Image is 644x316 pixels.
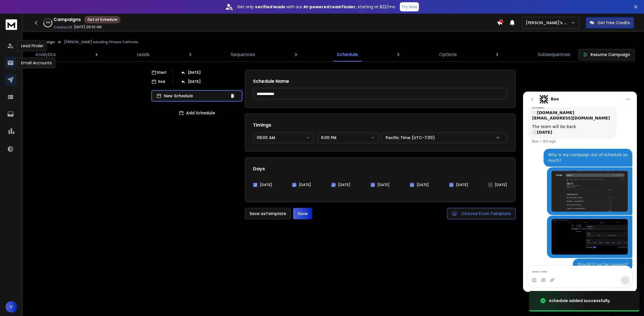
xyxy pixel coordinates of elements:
p: [PERSON_NAME] exluding fitness Califonia [64,40,138,44]
div: Out of Schedule [84,16,120,23]
p: Try Now [402,4,417,10]
p: [DATE] 09:32 AM [74,25,102,29]
h1: Days [253,166,507,172]
button: 6:00 PM [317,132,378,143]
button: Resume Campaign [578,49,635,60]
div: schedule added successfully. [549,298,611,303]
strong: AI-powered Lead Finder, [303,4,357,10]
p: [DATE] [188,79,201,84]
button: Campaign [34,40,55,44]
h1: Timings [253,122,507,129]
label: [DATE] [299,183,311,187]
strong: verified leads [255,4,285,10]
span: Choose From Template [462,211,511,216]
label: [DATE] [456,183,468,187]
button: Add Schedule [151,107,242,119]
p: [PERSON_NAME]'s Workspace [526,20,571,26]
a: Sequences [227,48,259,61]
a: Options [436,48,460,61]
label: [DATE] [377,183,390,187]
label: [DATE] [495,183,507,187]
button: 09:00 AM [253,132,314,143]
p: [DATE] [188,70,201,75]
a: Leads [133,48,153,61]
h1: Campaigns [54,16,81,23]
button: Choose From Template [447,208,516,219]
p: Get Free Credits [598,20,630,26]
button: Save asTemplate [245,208,291,219]
p: Schedule [337,51,358,58]
button: Get Free Credits [586,17,634,28]
label: [DATE] [417,183,429,187]
button: Save [293,208,312,219]
iframe: Intercom live chat [523,92,637,292]
p: Sequences [231,51,255,58]
p: Subsequences [538,51,570,58]
p: New Schedule [164,93,228,99]
a: Analytics [32,48,59,61]
p: Created At: [54,25,73,30]
p: 40 % [46,21,50,24]
a: Subsequences [534,48,574,61]
p: Options [439,51,457,58]
p: Get only with our starting at $22/mo [237,4,395,10]
label: [DATE] [260,183,272,187]
p: Analytics [35,51,56,58]
p: Leads [137,51,150,58]
h1: Schedule Name [253,78,507,85]
p: End [158,79,165,84]
button: Try Now [400,2,419,11]
p: Start [157,70,166,75]
a: Schedule [333,48,361,61]
img: logo [6,19,17,30]
p: Pacific Time (UTC-7:00) [386,135,437,141]
button: V [6,301,17,313]
label: [DATE] [338,183,350,187]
